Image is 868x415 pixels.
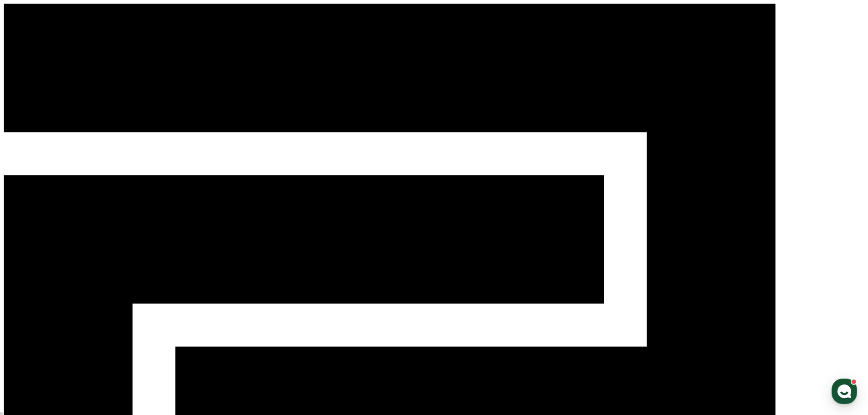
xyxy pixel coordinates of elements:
[3,289,60,312] a: 홈
[29,302,34,310] span: 홈
[141,302,152,310] span: 설정
[60,289,118,312] a: 대화
[118,289,175,312] a: 설정
[83,303,94,310] span: 대화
